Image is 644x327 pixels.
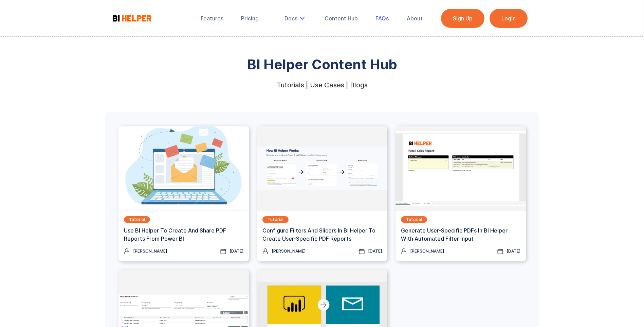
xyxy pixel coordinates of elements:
a: About [402,11,427,26]
div: FAQs [375,15,389,22]
div: [DATE] [229,248,243,255]
h3: Use BI Helper To Create And Share PDF Reports From Power BI [124,226,243,243]
div: Content Hub [325,15,358,22]
a: Features [196,11,228,26]
div: Features [201,15,223,22]
div: Pricing [241,15,259,22]
a: TutorialConfigure Filters And Slicers In BI Helper To Create User-Specific PDF Reports[PERSON_NAM... [257,126,387,261]
div: [DATE] [507,248,520,255]
div: [PERSON_NAME] [410,248,444,255]
div: [PERSON_NAME] [133,248,167,255]
div: Tutorial [129,216,145,223]
div: Docs [280,11,312,26]
div: About [407,15,423,22]
a: Content Hub [320,11,363,26]
a: Login [490,9,528,28]
h3: Generate User-specific PDFs In BI Helper with Automated Filter Input [401,226,520,243]
a: TutorialUse BI Helper To Create And Share PDF Reports From Power BI[PERSON_NAME][DATE] [118,126,249,261]
strong: BI Helper Content Hub [247,56,397,73]
div: [DATE] [368,248,382,255]
a: Pricing [236,11,263,26]
h3: Configure Filters And Slicers In BI Helper To Create User-Specific PDF Reports [262,226,382,243]
a: TutorialGenerate User-specific PDFs In BI Helper with Automated Filter Input[PERSON_NAME][DATE] [395,126,526,261]
a: Sign Up [441,9,484,28]
div: Tutorial [406,216,422,223]
div: Tutorial [268,216,283,223]
div: Docs [284,15,297,22]
a: FAQs [371,11,393,26]
div: Tutorials | Use Cases | Blogs [277,82,368,88]
div: [PERSON_NAME] [272,248,306,255]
